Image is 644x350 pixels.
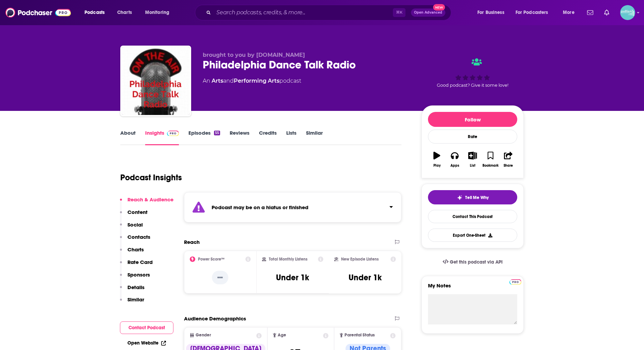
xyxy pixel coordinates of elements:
[428,229,517,242] button: Export One-Sheet
[127,221,143,228] p: Social
[450,259,503,265] span: Get this podcast via API
[421,52,524,94] div: Good podcast? Give it some love!
[450,164,459,168] div: Apps
[120,172,182,183] h1: Podcast Insights
[428,282,517,294] label: My Notes
[428,147,446,172] button: Play
[120,271,150,284] button: Sponsors
[428,130,517,144] div: Rate
[127,340,166,346] a: Open Website
[214,131,220,135] div: 55
[120,321,173,334] button: Contact Podcast
[276,272,309,283] h3: Under 1k
[223,78,234,84] span: and
[433,4,445,11] span: New
[509,278,521,285] a: Pro website
[184,315,246,322] h2: Audience Demographics
[120,209,148,221] button: Content
[428,210,517,223] a: Contact This Podcast
[563,8,574,17] span: More
[120,284,144,297] button: Details
[511,7,558,18] button: open menu
[127,234,150,240] p: Contacts
[5,6,71,19] img: Podchaser - Follow, Share and Rate Podcasts
[127,209,148,215] p: Content
[286,130,296,145] a: Lists
[145,8,169,17] span: Monitoring
[198,257,225,262] h2: Power Score™
[500,147,517,172] button: Share
[203,52,305,58] span: brought to you by [DOMAIN_NAME]
[393,8,405,17] span: ⌘ K
[127,259,153,265] p: Rate Card
[80,7,113,18] button: open menu
[145,130,179,145] a: InsightsPodchaser Pro
[464,147,481,172] button: List
[167,131,179,136] img: Podchaser Pro
[127,296,144,303] p: Similar
[212,271,228,284] p: --
[620,5,635,20] button: Show profile menu
[437,83,508,88] span: Good podcast? Give it some love!
[428,112,517,127] button: Follow
[212,78,223,84] a: Arts
[184,239,200,245] h2: Reach
[214,7,393,18] input: Search podcasts, credits, & more...
[620,5,635,20] span: Logged in as JessicaPellien
[120,221,143,234] button: Social
[601,7,612,18] a: Show notifications dropdown
[120,246,144,259] button: Charts
[482,164,499,168] div: Bookmark
[212,204,308,211] strong: Podcast may be on a hiatus or finished
[117,8,132,17] span: Charts
[558,7,583,18] button: open menu
[457,195,462,200] img: tell me why sparkle
[196,333,211,337] span: Gender
[465,195,489,200] span: Tell Me Why
[259,130,277,145] a: Credits
[509,279,521,285] img: Podchaser Pro
[201,5,458,20] div: Search podcasts, credits, & more...
[477,8,504,17] span: For Business
[85,8,105,17] span: Podcasts
[120,296,144,309] button: Similar
[234,78,279,84] a: Performing Arts
[344,333,375,337] span: Parental Status
[584,7,596,18] a: Show notifications dropdown
[127,196,173,203] p: Reach & Audience
[269,257,307,262] h2: Total Monthly Listens
[184,192,401,222] section: Click to expand status details
[113,7,136,18] a: Charts
[127,271,150,278] p: Sponsors
[516,8,548,17] span: For Podcasters
[433,164,441,168] div: Play
[120,234,150,246] button: Contacts
[120,259,153,271] button: Rate Card
[473,7,513,18] button: open menu
[414,11,442,14] span: Open Advanced
[349,272,382,283] h3: Under 1k
[188,130,220,145] a: Episodes55
[411,9,445,17] button: Open AdvancedNew
[481,147,499,172] button: Bookmark
[306,130,323,145] a: Similar
[428,190,517,204] button: tell me why sparkleTell Me Why
[230,130,249,145] a: Reviews
[127,246,144,253] p: Charts
[140,7,178,18] button: open menu
[120,130,136,145] a: About
[341,257,379,262] h2: New Episode Listens
[127,284,144,290] p: Details
[446,147,463,172] button: Apps
[437,254,508,270] a: Get this podcast via API
[504,164,513,168] div: Share
[122,47,190,115] img: Philadelphia Dance Talk Radio
[120,196,173,209] button: Reach & Audience
[470,164,475,168] div: List
[203,77,301,85] div: An podcast
[278,333,286,337] span: Age
[620,5,635,20] img: User Profile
